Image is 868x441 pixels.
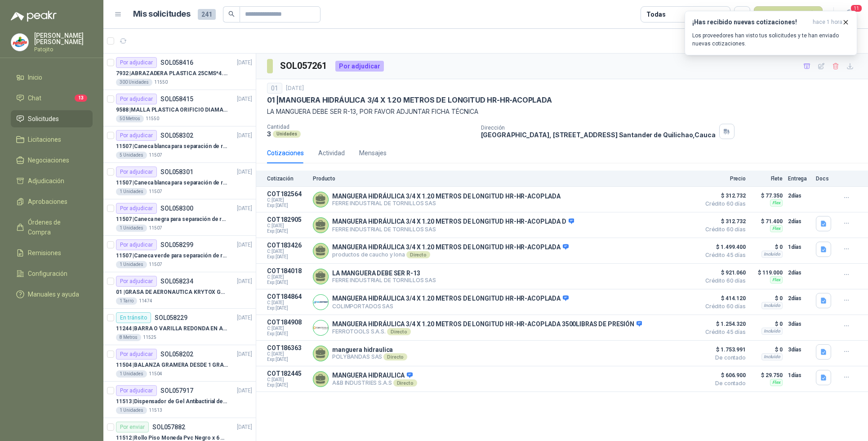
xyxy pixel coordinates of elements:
[751,175,783,182] p: Flete
[332,295,569,303] p: MANGUERA HIDRÁULICA 3/4 X 1.20 METROS DE LONGITUD HR-HR-ACOPLADA
[481,125,716,131] p: Dirección
[267,190,307,198] p: COT182564
[813,18,842,26] span: hace 1 hora
[133,8,191,21] h1: Mis solicitudes
[116,397,228,406] p: 11513 | Dispensador de Gel Antibactirial de Pedal
[267,83,282,94] div: 01
[313,320,328,335] img: Company Logo
[103,163,256,199] a: Por adjudicarSOL058301[DATE] 11507 |Caneca blanca para separación de residuos 10 LT1 Unidades11507
[318,148,345,158] div: Actividad
[267,175,307,182] p: Cotización
[237,168,252,176] p: [DATE]
[116,57,157,68] div: Por adjudicar
[34,47,93,52] p: Patojito
[701,267,746,278] span: $ 921.060
[116,312,151,323] div: En tránsito
[267,382,307,388] span: Exp: [DATE]
[103,309,256,345] a: En tránsitoSOL058229[DATE] 11244 |BARRA O VARILLA REDONDA EN ACERO INOXIDABLE DE 2" O 50 MM8 Metr...
[701,252,746,258] span: Crédito 45 días
[286,84,304,93] p: [DATE]
[267,223,307,229] span: C: [DATE]
[313,295,328,310] img: Company Logo
[11,265,93,282] a: Configuración
[841,6,857,22] button: 11
[267,229,307,234] span: Exp: [DATE]
[28,176,64,186] span: Adjudicación
[116,215,228,224] p: 11507 | Caneca negra para separación de residuo 55 LT
[160,242,193,248] p: SOL058299
[751,216,783,227] p: $ 71.400
[332,277,436,283] p: FERRE INDUSTRIAL DE TORNILLOS SAS
[393,379,417,387] div: Directo
[28,269,67,279] span: Configuración
[103,126,256,163] a: Por adjudicarSOL058302[DATE] 11507 |Caneca blanca para separación de residuos 121 LT5 Unidades11507
[116,166,157,177] div: Por adjudicar
[160,205,193,211] p: SOL058300
[751,370,783,381] p: $ 29.750
[149,261,162,268] p: 11507
[237,314,252,322] p: [DATE]
[267,344,307,351] p: COT186363
[11,286,93,303] a: Manuales y ayuda
[149,370,162,378] p: 11504
[146,115,159,122] p: 11550
[751,267,783,278] p: $ 119.000
[237,241,252,249] p: [DATE]
[332,270,436,277] p: LA MANGUERA DEBE SER R-13
[788,175,810,182] p: Entrega
[701,175,746,182] p: Precio
[816,175,834,182] p: Docs
[116,385,157,396] div: Por adjudicar
[788,242,810,252] p: 1 días
[267,293,307,300] p: COT184864
[103,54,256,90] a: Por adjudicarSOL058416[DATE] 7932 |ABRAZADERA PLASTICA 25CMS*4.8MM NEGRA300 Unidades11550
[28,135,61,144] span: Licitaciones
[103,345,256,382] a: Por adjudicarSOL058202[DATE] 11504 |BALANZA GRAMERA DESDE 1 GRAMO HASTA 5 GRAMOS1 Unidades11504
[751,319,783,329] p: $ 0
[701,319,746,329] span: $ 1.254.320
[267,370,307,377] p: COT182445
[116,252,228,260] p: 11507 | Caneca verde para separación de residuo 55 LT
[267,148,304,158] div: Cotizaciones
[701,201,746,207] span: Crédito 60 días
[332,200,561,207] p: FERRE INDUSTRIAL DE TORNILLOS SAS
[11,34,28,51] img: Company Logo
[116,349,157,360] div: Por adjudicar
[751,190,783,201] p: $ 77.350
[751,293,783,304] p: $ 0
[116,407,147,414] div: 1 Unidades
[28,289,79,299] span: Manuales y ayuda
[11,193,93,210] a: Aprobaciones
[770,379,783,386] div: Flex
[267,331,307,337] span: Exp: [DATE]
[237,350,252,359] p: [DATE]
[103,199,256,236] a: Por adjudicarSOL058300[DATE] 11507 |Caneca negra para separación de residuo 55 LT1 Unidades11507
[11,214,93,241] a: Órdenes de Compra
[267,198,307,203] span: C: [DATE]
[701,278,746,283] span: Crédito 60 días
[160,132,193,139] p: SOL058302
[103,236,256,272] a: Por adjudicarSOL058299[DATE] 11507 |Caneca verde para separación de residuo 55 LT1 Unidades11507
[28,72,42,82] span: Inicio
[116,188,147,195] div: 1 Unidades
[116,115,144,122] div: 50 Metros
[116,69,228,78] p: 7932 | ABRAZADERA PLASTICA 25CMS*4.8MM NEGRA
[160,169,193,175] p: SOL058301
[267,242,307,249] p: COT183426
[116,179,228,187] p: 11507 | Caneca blanca para separación de residuos 10 LT
[267,267,307,274] p: COT184018
[788,216,810,227] p: 2 días
[116,361,228,369] p: 11504 | BALANZA GRAMERA DESDE 1 GRAMO HASTA 5 GRAMOS
[11,69,93,86] a: Inicio
[267,351,307,357] span: C: [DATE]
[701,293,746,304] span: $ 414.120
[267,254,307,260] span: Exp: [DATE]
[103,382,256,418] a: Por adjudicarSOL057917[DATE] 11513 |Dispensador de Gel Antibactirial de Pedal1 Unidades11513
[701,370,746,381] span: $ 606.900
[267,300,307,306] span: C: [DATE]
[11,11,57,22] img: Logo peakr
[160,96,193,102] p: SOL058415
[770,199,783,207] div: Flex
[237,95,252,103] p: [DATE]
[701,344,746,355] span: $ 1.753.991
